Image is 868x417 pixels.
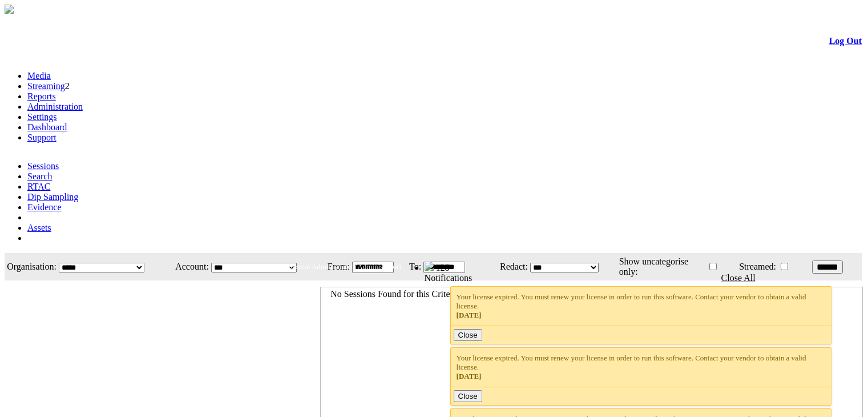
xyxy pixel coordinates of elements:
[5,5,14,14] img: arrow-3.png
[27,171,53,181] a: Search
[457,311,482,319] span: [DATE]
[257,262,402,271] span: Welcome, System Administrator (Administrator)
[454,329,482,341] button: Close
[167,254,209,279] td: Account:
[436,263,450,272] span: 128
[27,182,50,191] a: RTAC
[27,133,56,142] a: Support
[454,390,482,402] button: Close
[829,36,862,46] a: Log Out
[27,122,67,132] a: Dashboard
[27,161,59,171] a: Sessions
[457,372,482,380] span: [DATE]
[457,354,826,381] div: Your license expired. You must renew your license in order to run this software. Contact your ven...
[6,254,57,279] td: Organisation:
[27,202,62,212] a: Evidence
[27,112,57,122] a: Settings
[27,192,78,202] a: Dip Sampling
[27,81,65,91] a: Streaming
[27,102,83,111] a: Administration
[721,273,756,283] a: Close All
[425,273,839,283] div: Notifications
[27,91,56,101] a: Reports
[65,81,70,91] span: 2
[27,71,51,81] a: Media
[27,223,51,232] a: Assets
[457,292,826,320] div: Your license expired. You must renew your license in order to run this software. Contact your ven...
[425,262,434,271] img: bell25.png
